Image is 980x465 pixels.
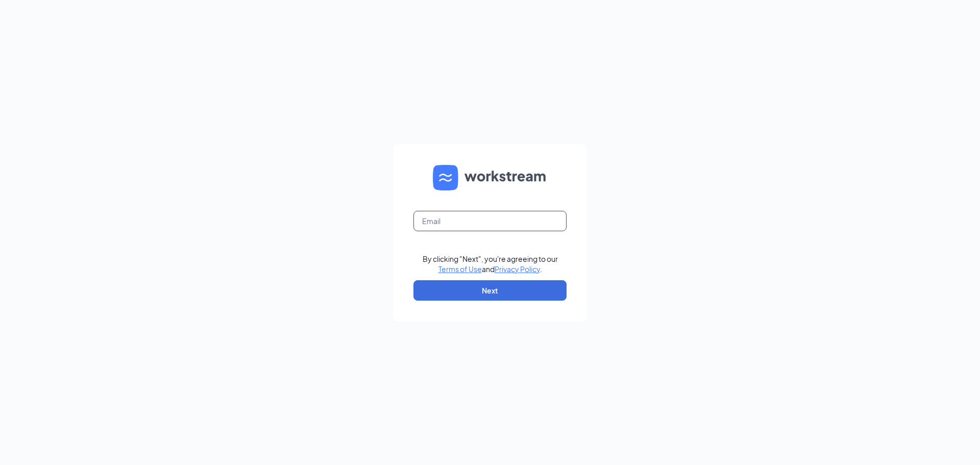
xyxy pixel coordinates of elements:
[423,254,558,274] div: By clicking "Next", you're agreeing to our and .
[495,264,540,274] a: Privacy Policy
[433,165,547,190] img: WS logo and Workstream text
[413,211,567,231] input: Email
[438,264,482,274] a: Terms of Use
[413,280,567,301] button: Next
